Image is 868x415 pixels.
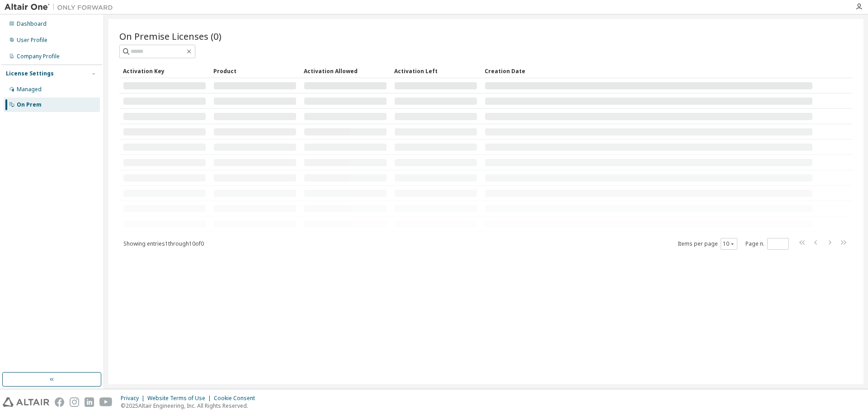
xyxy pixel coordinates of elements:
[17,37,47,44] div: User Profile
[99,397,113,407] img: youtube.svg
[723,240,735,247] button: 10
[17,86,42,93] div: Managed
[745,238,789,250] span: Page n.
[485,64,813,78] div: Creation Date
[17,53,60,60] div: Company Profile
[147,395,214,402] div: Website Terms of Use
[85,397,94,407] img: linkedin.svg
[121,402,260,410] p: © 2025 Altair Engineering, Inc. All Rights Reserved.
[17,101,42,108] div: On Prem
[55,397,64,407] img: facebook.svg
[123,240,204,247] span: Showing entries 1 through 10 of 0
[213,64,297,78] div: Product
[304,64,387,78] div: Activation Allowed
[214,395,260,402] div: Cookie Consent
[17,20,47,28] div: Dashboard
[121,395,147,402] div: Privacy
[5,3,118,12] img: Altair One
[394,64,477,78] div: Activation Left
[123,64,206,78] div: Activation Key
[70,397,79,407] img: instagram.svg
[3,397,49,407] img: altair_logo.svg
[678,238,737,250] span: Items per page
[119,30,222,42] span: On Premise Licenses (0)
[6,70,54,77] div: License Settings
